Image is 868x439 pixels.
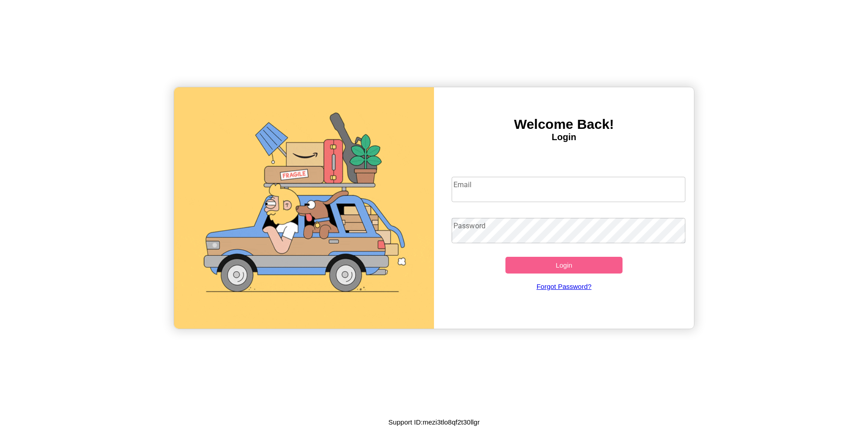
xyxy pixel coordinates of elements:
[447,274,681,299] a: Forgot Password?
[434,132,694,142] h4: Login
[434,117,694,132] h3: Welcome Back!
[174,87,434,329] img: gif
[505,257,623,274] button: Login
[388,416,480,428] p: Support ID: mezi3tlo8qf2t30llgr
